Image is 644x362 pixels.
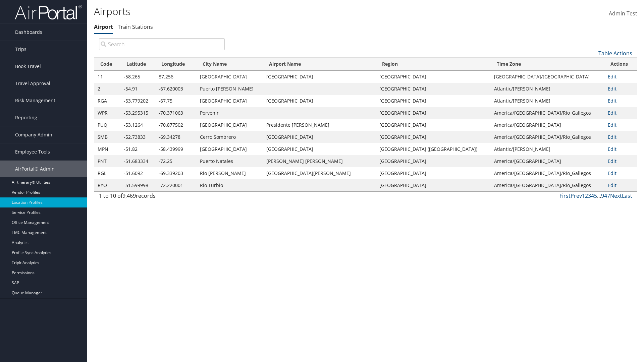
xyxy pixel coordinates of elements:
td: RYO [94,179,120,191]
th: Latitude: activate to sort column descending [120,58,155,71]
td: [GEOGRAPHIC_DATA] [376,71,491,83]
span: Travel Approval [15,75,50,92]
a: Admin Test [609,3,637,24]
td: Atlantic/[PERSON_NAME] [491,95,604,107]
a: Edit [608,146,616,152]
td: -70.877502 [155,119,197,131]
td: [GEOGRAPHIC_DATA] [376,179,491,191]
td: -52.73833 [120,131,155,143]
a: 5 [594,192,597,199]
td: [GEOGRAPHIC_DATA] [376,107,491,119]
td: [GEOGRAPHIC_DATA] [263,95,376,107]
td: -72.25 [155,155,197,167]
td: [GEOGRAPHIC_DATA] [197,143,263,155]
td: [GEOGRAPHIC_DATA] [197,95,263,107]
td: -53.779202 [120,95,155,107]
td: [GEOGRAPHIC_DATA]/[GEOGRAPHIC_DATA] [491,71,604,83]
th: Code: activate to sort column ascending [94,58,120,71]
a: Last [622,192,632,199]
td: [GEOGRAPHIC_DATA] [263,71,376,83]
td: -51.82 [120,143,155,155]
img: airportal-logo.png [15,4,82,20]
a: 2 [585,192,588,199]
td: [GEOGRAPHIC_DATA] [376,167,491,179]
td: SMB [94,131,120,143]
a: Edit [608,122,616,128]
a: Prev [571,192,582,199]
a: Edit [608,134,616,140]
td: MPN [94,143,120,155]
th: Airport Name: activate to sort column ascending [263,58,376,71]
td: [GEOGRAPHIC_DATA] [376,95,491,107]
a: Edit [608,182,616,188]
a: 4 [591,192,594,199]
td: Puerto [PERSON_NAME] [197,83,263,95]
a: Airport [94,23,113,31]
span: Reporting [15,109,37,126]
td: Presidente [PERSON_NAME] [263,119,376,131]
td: [GEOGRAPHIC_DATA] [376,83,491,95]
td: -51.599998 [120,179,155,191]
td: [GEOGRAPHIC_DATA] ([GEOGRAPHIC_DATA]) [376,143,491,155]
td: America/[GEOGRAPHIC_DATA] [491,155,604,167]
td: Cerro Sombrero [197,131,263,143]
span: Dashboards [15,24,42,41]
td: America/[GEOGRAPHIC_DATA]/Rio_Gallegos [491,179,604,191]
td: -54.91 [120,83,155,95]
span: AirPortal® Admin [15,161,55,177]
td: [GEOGRAPHIC_DATA] [376,119,491,131]
td: America/[GEOGRAPHIC_DATA]/Rio_Gallegos [491,107,604,119]
th: Longitude: activate to sort column ascending [155,58,197,71]
a: Edit [608,170,616,176]
td: Rio Turbio [197,179,263,191]
td: 11 [94,71,120,83]
td: Atlantic/[PERSON_NAME] [491,83,604,95]
td: America/[GEOGRAPHIC_DATA] [491,119,604,131]
span: Risk Management [15,92,55,109]
td: -69.339203 [155,167,197,179]
td: America/[GEOGRAPHIC_DATA]/Rio_Gallegos [491,131,604,143]
td: -51.683334 [120,155,155,167]
span: Employee Tools [15,143,50,160]
td: RGL [94,167,120,179]
td: -69.34278 [155,131,197,143]
td: America/[GEOGRAPHIC_DATA]/Rio_Gallegos [491,167,604,179]
td: -58.265 [120,71,155,83]
a: Table Actions [598,50,632,57]
span: Trips [15,41,26,58]
td: Puerto Natales [197,155,263,167]
td: -72.220001 [155,179,197,191]
td: -51.6092 [120,167,155,179]
td: PUQ [94,119,120,131]
input: Search [99,38,225,50]
td: -70.371063 [155,107,197,119]
td: Atlantic/[PERSON_NAME] [491,143,604,155]
td: [GEOGRAPHIC_DATA][PERSON_NAME] [263,167,376,179]
a: Train Stations [118,23,153,31]
span: Book Travel [15,58,41,75]
span: … [597,192,601,199]
span: Company Admin [15,126,52,143]
h1: Airports [94,4,456,18]
a: Edit [608,85,616,92]
a: Next [610,192,622,199]
a: Edit [608,158,616,164]
td: 87.256 [155,71,197,83]
td: [GEOGRAPHIC_DATA] [197,71,263,83]
td: RGA [94,95,120,107]
td: -67.620003 [155,83,197,95]
a: 947 [601,192,610,199]
td: -58.439999 [155,143,197,155]
td: Porvenir [197,107,263,119]
a: 3 [588,192,591,199]
span: Admin Test [609,10,637,17]
td: -67.75 [155,95,197,107]
td: [PERSON_NAME] [PERSON_NAME] [263,155,376,167]
td: Rio [PERSON_NAME] [197,167,263,179]
a: Edit [608,98,616,104]
th: Time Zone: activate to sort column ascending [491,58,604,71]
a: Edit [608,110,616,116]
th: Actions [604,58,637,71]
td: PNT [94,155,120,167]
td: WPR [94,107,120,119]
